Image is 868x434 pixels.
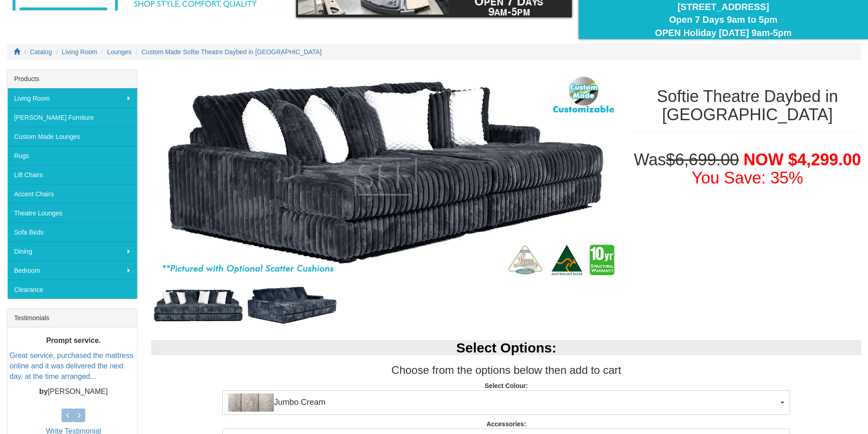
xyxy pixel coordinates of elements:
a: Bedroom [7,260,137,280]
a: Rugs [7,146,137,165]
h1: Softie Theatre Daybed in [GEOGRAPHIC_DATA] [634,87,861,123]
a: Great service, purchased the mattress online and it was delivered the next day, at the time arran... [10,352,133,380]
a: Living Room [7,88,137,107]
del: $6,699.00 [666,150,739,169]
strong: Accessories: [487,420,526,428]
font: You Save: 35% [692,168,803,187]
b: Select Options: [456,340,556,355]
a: Sofa Beds [7,222,137,241]
a: Clearance [7,280,137,299]
p: [PERSON_NAME] [10,386,137,397]
a: Accent Chairs [7,184,137,203]
a: Living Room [62,48,98,56]
strong: Select Colour: [485,382,528,389]
div: Products [7,70,137,88]
a: Custom Made Softie Theatre Daybed in [GEOGRAPHIC_DATA] [142,48,322,56]
a: Lift Chairs [7,165,137,184]
b: by [39,387,48,395]
span: NOW $4,299.00 [744,150,861,169]
a: Lounges [107,48,132,56]
h3: Choose from the options below then add to cart [151,364,861,376]
a: Dining [7,241,137,260]
h1: Was [634,151,861,187]
a: [PERSON_NAME] Furniture [7,107,137,127]
img: Jumbo Cream [228,393,274,412]
button: Jumbo CreamJumbo Cream [222,390,790,415]
a: Custom Made Lounges [7,127,137,146]
span: Jumbo Cream [228,393,778,412]
div: Testimonials [7,309,137,327]
b: Prompt service. [46,337,101,344]
a: Theatre Lounges [7,203,137,222]
a: Catalog [30,48,52,56]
